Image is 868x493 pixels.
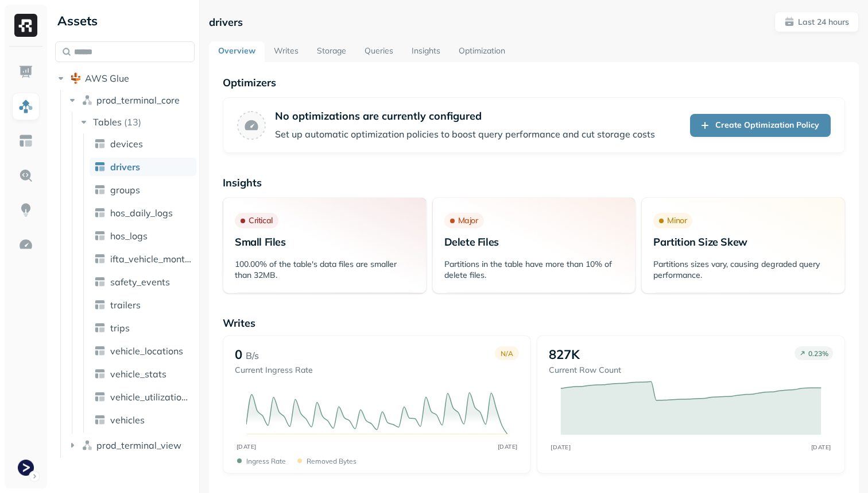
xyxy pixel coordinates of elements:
[549,346,580,362] p: 827K
[67,436,195,454] button: prod_terminal_view
[249,215,273,226] p: Critical
[90,273,196,291] a: safety_events
[690,114,831,137] a: Create Optimization Policy
[209,16,243,29] p: drivers
[90,365,196,383] a: vehicle_stats
[110,253,192,265] span: ifta_vehicle_months
[90,158,196,176] a: drivers
[82,94,93,106] img: namespace
[110,276,170,288] span: safety_events
[235,259,414,281] p: 100.00% of the table's data files are smaller than 32MB.
[811,444,831,450] tspan: [DATE]
[94,253,106,265] img: table
[90,319,196,337] a: trips
[497,443,517,450] tspan: [DATE]
[653,259,833,281] p: Partitions sizes vary, causing degraded query performance.
[78,113,196,131] button: Tables(13)
[110,322,130,334] span: trips
[808,349,828,358] p: 0.23 %
[18,168,33,183] img: Query Explorer
[110,391,192,403] span: vehicle_utilization_day
[94,230,106,242] img: table
[235,365,313,376] p: Current Ingress Rate
[94,138,106,150] img: table
[551,444,571,450] tspan: [DATE]
[90,204,196,222] a: hos_daily_logs
[18,202,33,217] img: Insights
[449,41,514,62] a: Optimization
[94,207,106,219] img: table
[94,322,106,334] img: table
[18,133,33,148] img: Asset Explorer
[94,414,106,426] img: table
[235,346,242,362] p: 0
[55,69,195,87] button: AWS Glue
[18,64,33,79] img: Dashboard
[18,99,33,114] img: Assets
[444,259,624,281] p: Partitions in the table have more than 10% of delete files.
[308,41,355,62] a: Storage
[93,116,122,128] span: Tables
[90,411,196,429] a: vehicles
[265,41,308,62] a: Writes
[275,109,655,123] p: No optimizations are currently configured
[110,184,140,196] span: groups
[246,457,286,465] p: Ingress Rate
[110,161,140,173] span: drivers
[209,41,265,62] a: Overview
[223,76,845,89] p: Optimizers
[774,12,859,32] button: Last 24 hours
[110,299,141,311] span: trailers
[90,342,196,360] a: vehicle_locations
[110,345,183,357] span: vehicle_locations
[444,235,624,249] p: Delete Files
[94,368,106,380] img: table
[110,414,145,426] span: vehicles
[110,230,148,242] span: hos_logs
[94,276,106,288] img: table
[82,440,93,451] img: namespace
[90,296,196,314] a: trailers
[94,299,106,311] img: table
[124,116,141,128] p: ( 13 )
[90,388,196,406] a: vehicle_utilization_day
[402,41,449,62] a: Insights
[549,365,621,376] p: Current Row Count
[235,235,414,249] p: Small Files
[90,135,196,153] a: devices
[236,443,256,450] tspan: [DATE]
[96,440,181,451] span: prod_terminal_view
[94,184,106,196] img: table
[90,227,196,245] a: hos_logs
[94,161,106,173] img: table
[458,215,478,226] p: Major
[67,91,195,109] button: prod_terminal_core
[18,460,34,476] img: Terminal
[90,181,196,199] a: groups
[18,237,33,252] img: Optimization
[94,391,106,403] img: table
[798,17,849,28] p: Last 24 hours
[96,94,180,106] span: prod_terminal_core
[307,457,356,465] p: Removed bytes
[653,235,833,249] p: Partition Size Skew
[110,138,143,150] span: devices
[94,345,106,357] img: table
[110,368,166,380] span: vehicle_stats
[85,72,129,84] span: AWS Glue
[14,14,37,37] img: Ryft
[90,250,196,268] a: ifta_vehicle_months
[246,349,259,362] p: B/s
[70,72,82,84] img: root
[110,207,173,219] span: hos_daily_logs
[667,215,687,226] p: Minor
[501,349,513,358] p: N/A
[55,12,195,30] div: Assets
[275,127,655,141] p: Set up automatic optimization policies to boost query performance and cut storage costs
[355,41,402,62] a: Queries
[223,176,845,189] p: Insights
[223,316,845,330] p: Writes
